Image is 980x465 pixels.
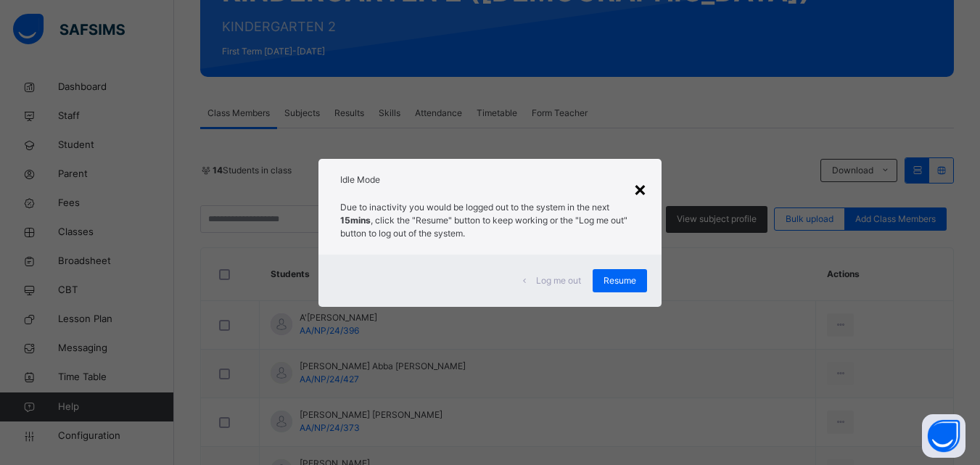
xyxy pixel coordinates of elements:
[340,173,640,186] h2: Idle Mode
[340,201,640,240] p: Due to inactivity you would be logged out to the system in the next , click the "Resume" button t...
[922,414,965,458] button: Open asap
[340,215,371,226] strong: 15mins
[536,274,581,287] span: Log me out
[633,173,647,204] div: ×
[604,274,636,287] span: Resume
